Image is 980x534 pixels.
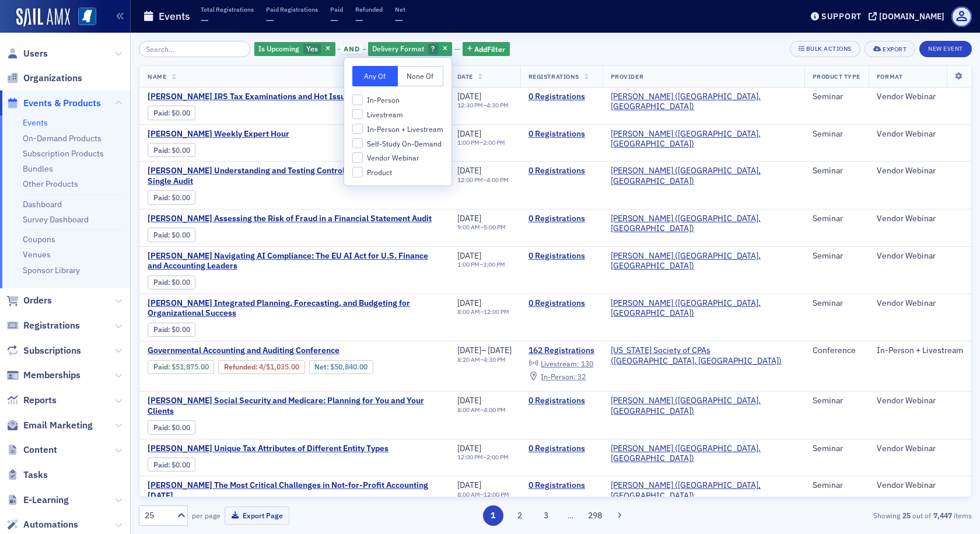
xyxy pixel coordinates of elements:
[813,298,860,309] div: Seminar
[148,480,441,501] a: [PERSON_NAME] The Most Critical Challenges in Not-for-Profit Accounting [DATE]
[352,138,363,149] input: Self-Study On-Demand
[457,490,480,498] time: 8:00 AM
[23,249,51,260] a: Venues
[330,13,338,27] span: —
[153,278,171,287] span: :
[224,362,259,371] span: :
[879,11,944,22] div: [DOMAIN_NAME]
[153,460,171,469] span: :
[352,124,363,134] input: In-Person + Livestream
[919,43,972,53] a: New Event
[153,362,171,371] span: :
[509,505,530,526] button: 2
[225,507,289,525] button: Export Page
[806,46,852,52] div: Bulk Actions
[813,129,860,139] div: Seminar
[367,124,443,134] span: In-Person + Livestream
[78,8,96,26] img: SailAMX
[702,510,972,521] div: Showing out of items
[611,444,796,464] a: [PERSON_NAME] ([GEOGRAPHIC_DATA], [GEOGRAPHIC_DATA])
[790,41,860,57] button: Bulk Actions
[23,163,53,174] a: Bundles
[352,124,443,134] label: In-Person + Livestream
[148,480,441,501] span: Surgent's The Most Critical Challenges in Not-for-Profit Accounting Today
[528,444,594,454] a: 0 Registrations
[153,109,171,117] span: :
[877,166,963,176] div: Vendor Webinar
[148,420,195,434] div: Paid: 0 - $0
[171,109,190,117] span: $0.00
[528,92,594,102] a: 0 Registrations
[611,129,796,149] a: [PERSON_NAME] ([GEOGRAPHIC_DATA], [GEOGRAPHIC_DATA])
[23,47,48,60] span: Users
[337,44,366,54] button: and
[457,176,483,184] time: 12:00 PM
[367,95,400,105] span: In-Person
[224,362,256,371] a: Refunded
[457,443,481,453] span: [DATE]
[457,355,480,364] time: 8:20 AM
[484,308,509,316] time: 12:00 PM
[398,66,443,86] button: None Of
[148,228,195,242] div: Paid: 0 - $0
[6,72,82,85] a: Organizations
[153,231,171,239] span: :
[611,444,796,464] span: Surgent (Radnor, PA)
[148,444,388,454] span: Surgent's Unique Tax Attributes of Different Entity Types
[864,41,915,57] button: Export
[457,480,481,490] span: [DATE]
[6,394,57,407] a: Reports
[352,109,443,120] label: Livestream
[457,261,505,268] div: –
[23,419,93,432] span: Email Marketing
[883,46,907,53] div: Export
[148,166,441,186] span: Surgent's Understanding and Testing Control and Compliance in a Single Audit
[457,138,480,146] time: 1:00 PM
[611,166,796,186] a: [PERSON_NAME] ([GEOGRAPHIC_DATA], [GEOGRAPHIC_DATA])
[148,72,166,81] span: Name
[813,72,860,81] span: Product Type
[23,179,78,189] a: Other Products
[611,251,796,271] span: Surgent (Radnor, PA)
[23,133,101,144] a: On-Demand Products
[148,129,344,139] a: [PERSON_NAME] Weekly Expert Hour
[23,469,48,481] span: Tasks
[611,298,796,319] a: [PERSON_NAME] ([GEOGRAPHIC_DATA], [GEOGRAPHIC_DATA])
[611,298,796,319] span: Surgent (Radnor, PA)
[611,92,796,112] a: [PERSON_NAME] ([GEOGRAPHIC_DATA], [GEOGRAPHIC_DATA])
[16,8,70,27] img: SailAMX
[900,510,912,521] strong: 25
[6,319,80,332] a: Registrations
[877,396,963,406] div: Vendor Webinar
[266,5,318,13] p: Paid Registrations
[153,460,168,469] a: Paid
[70,8,96,27] a: View Homepage
[869,12,949,20] button: [DOMAIN_NAME]
[148,345,344,356] span: Governmental Accounting and Auditing Conference
[474,44,505,54] span: Add Filter
[266,362,299,371] span: $1,035.00
[919,41,972,57] button: New Event
[352,138,443,149] label: Self-Study On-Demand
[201,13,209,27] span: —
[23,72,82,85] span: Organizations
[813,251,860,261] div: Seminar
[457,260,480,268] time: 1:00 PM
[201,5,254,13] p: Total Registrations
[484,355,506,364] time: 4:30 PM
[153,325,171,334] span: :
[139,41,250,57] input: Search…
[528,359,593,368] a: Livestream: 130
[487,176,509,184] time: 4:00 PM
[6,494,69,507] a: E-Learning
[148,298,441,319] span: Surgent's Integrated Planning, Forecasting, and Budgeting for Organizational Success
[611,214,796,234] span: Surgent (Radnor, PA)
[330,5,343,13] p: Paid
[611,214,796,234] a: [PERSON_NAME] ([GEOGRAPHIC_DATA], [GEOGRAPHIC_DATA])
[171,325,190,334] span: $0.00
[340,44,363,54] span: and
[171,362,209,371] span: $51,875.00
[153,325,168,334] a: Paid
[6,444,57,456] a: Content
[457,345,512,356] div: –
